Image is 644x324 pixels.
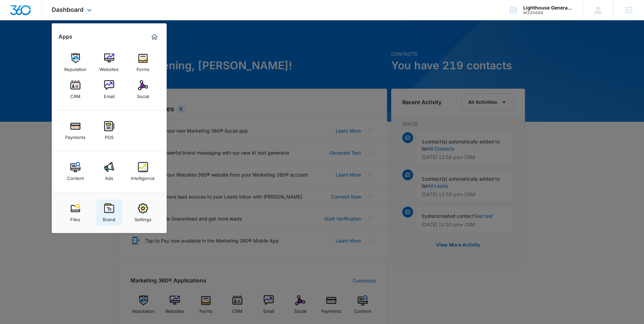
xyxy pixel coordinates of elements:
div: account name [523,5,573,10]
a: Content [63,159,88,184]
a: Intelligence [130,159,156,184]
div: Brand [103,213,115,222]
div: Forms [137,63,149,72]
div: Content [67,172,84,181]
a: CRM [63,77,88,102]
div: Payments [65,131,86,140]
img: tab_keywords_by_traffic_grey.svg [67,39,73,45]
div: Websites [99,63,119,72]
div: account id [523,10,573,15]
div: v 4.0.25 [19,11,33,16]
div: POS [105,131,114,140]
a: Brand [96,200,122,226]
div: Intelligence [131,172,155,181]
a: Files [63,200,88,226]
img: website_grey.svg [11,18,16,23]
a: Forms [130,50,156,75]
div: Domain Overview [26,40,61,44]
a: Marketing 360® Dashboard [149,31,160,42]
div: Reputation [64,63,87,72]
div: Settings [135,213,151,222]
div: Keywords by Traffic [75,40,114,44]
a: Websites [96,50,122,75]
a: POS [96,118,122,143]
a: Reputation [63,50,88,75]
a: Email [96,77,122,102]
div: Files [70,213,80,222]
div: Email [104,90,115,99]
img: tab_domain_overview_orange.svg [18,39,24,45]
div: Domain: [DOMAIN_NAME] [18,18,74,23]
span: Dashboard [52,6,84,13]
a: Social [130,77,156,102]
a: Payments [63,118,88,143]
div: CRM [70,90,80,99]
div: Social [137,90,149,99]
div: Ads [105,172,113,181]
a: Settings [130,200,156,226]
img: logo_orange.svg [11,11,16,16]
h2: Apps [58,33,72,40]
a: Ads [96,159,122,184]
